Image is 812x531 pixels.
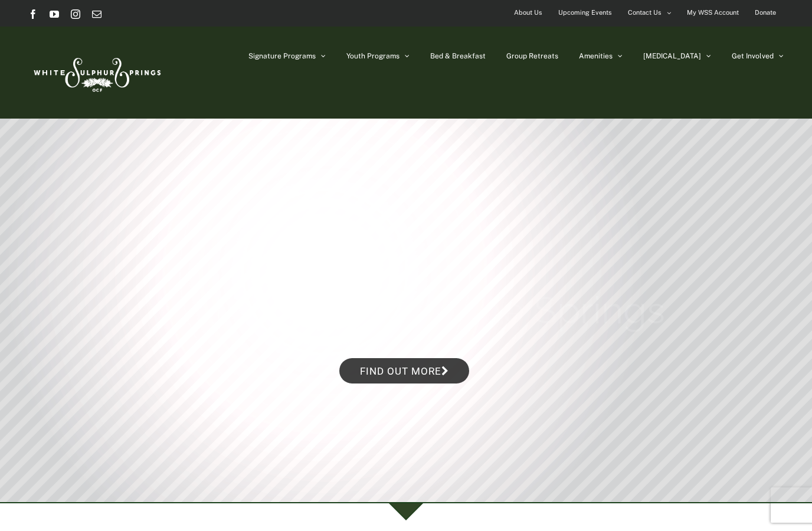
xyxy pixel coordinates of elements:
[643,53,701,60] span: [MEDICAL_DATA]
[28,9,38,19] a: Facebook
[628,4,662,21] span: Contact Us
[579,27,623,86] a: Amenities
[755,4,776,21] span: Donate
[732,27,784,86] a: Get Involved
[643,27,711,86] a: [MEDICAL_DATA]
[71,9,80,19] a: Instagram
[506,53,558,60] span: Group Retreats
[687,4,739,21] span: My WSS Account
[430,53,486,60] span: Bed & Breakfast
[92,9,102,19] a: Email
[248,27,326,86] a: Signature Programs
[248,53,316,60] span: Signature Programs
[579,53,613,60] span: Amenities
[346,53,400,60] span: Youth Programs
[558,4,612,21] span: Upcoming Events
[514,4,542,21] span: About Us
[50,9,59,19] a: YouTube
[28,45,164,100] img: White Sulphur Springs Logo
[732,53,774,60] span: Get Involved
[248,27,784,86] nav: Main Menu
[145,287,665,334] rs-layer: Winter Retreats at the Springs
[430,27,486,86] a: Bed & Breakfast
[339,358,469,383] a: Find out more
[506,27,558,86] a: Group Retreats
[346,27,410,86] a: Youth Programs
